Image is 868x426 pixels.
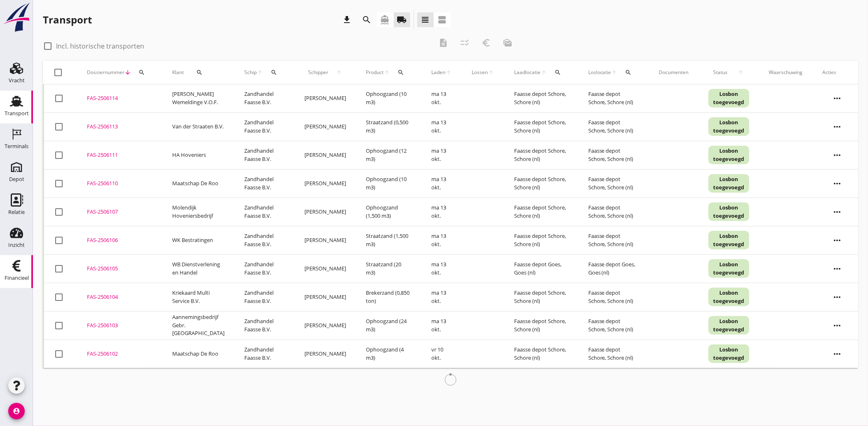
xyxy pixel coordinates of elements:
i: search [271,69,277,76]
div: FAS-2506110 [87,179,152,188]
td: Ophoogzand (24 m3) [356,311,421,340]
td: ma 13 okt. [421,226,462,254]
td: Faasse depot Schore, Schore (nl) [504,112,578,141]
td: Faasse depot Schore, Schore (nl) [578,311,649,340]
td: Brekerzand (0,850 ton) [356,283,421,311]
td: Zandhandel Faasse B.V. [234,226,295,254]
div: FAS-2506107 [87,208,152,216]
td: Zandhandel Faasse B.V. [234,198,295,226]
div: FAS-2506111 [87,151,152,159]
div: FAS-2506113 [87,123,152,131]
i: view_agenda [438,15,447,25]
i: search [138,69,145,76]
div: Losbon toegevoegd [709,203,749,221]
div: Losbon toegevoegd [709,345,749,363]
td: Aannemingsbedrijf Gebr. [GEOGRAPHIC_DATA] [162,311,234,340]
td: [PERSON_NAME] [295,226,356,254]
i: more_horiz [826,314,849,337]
div: Losbon toegevoegd [709,89,749,107]
i: arrow_upward [257,69,263,76]
td: Zandhandel Faasse B.V. [234,340,295,368]
i: arrow_upward [611,69,618,76]
i: more_horiz [826,144,849,167]
div: Waarschuwing [769,69,803,76]
div: Losbon toegevoegd [709,174,749,193]
div: Relatie [8,210,25,215]
td: [PERSON_NAME] [295,311,356,340]
span: Laden [431,69,445,76]
div: Losbon toegevoegd [709,316,749,335]
i: search [625,69,632,76]
td: Faasse depot Schore, Schore (nl) [578,84,649,113]
td: Faasse depot Schore, Schore (nl) [504,340,578,368]
div: FAS-2506114 [87,94,152,102]
div: Losbon toegevoegd [709,146,749,164]
td: Maatschap De Roo [162,340,234,368]
i: download [342,15,352,25]
i: arrow_upward [384,69,390,76]
td: Faasse depot Schore, Schore (nl) [578,169,649,198]
div: Losbon toegevoegd [709,288,749,306]
td: Faasse depot Schore, Schore (nl) [504,283,578,311]
td: Kriekaard Multi Service B.V. [162,283,234,311]
i: more_horiz [826,87,849,110]
div: Acties [823,69,852,76]
div: Transport [5,111,29,116]
i: more_horiz [826,286,849,309]
div: Losbon toegevoegd [709,231,749,249]
td: Van der Straaten B.V. [162,112,234,141]
i: more_horiz [826,115,849,138]
span: Schipper [304,69,332,76]
td: [PERSON_NAME] [295,141,356,169]
i: search [554,69,561,76]
div: FAS-2506105 [87,265,152,273]
div: Financieel [5,275,29,281]
td: vr 10 okt. [421,340,462,368]
div: FAS-2506104 [87,293,152,301]
i: search [362,15,372,25]
td: ma 13 okt. [421,254,462,283]
div: Inzicht [8,242,25,248]
td: Faasse depot Schore, Schore (nl) [504,141,578,169]
div: FAS-2506102 [87,350,152,358]
td: [PERSON_NAME] [295,254,356,283]
td: ma 13 okt. [421,141,462,169]
div: Vracht [9,78,25,83]
img: logo-small.a267ee39.svg [2,2,31,33]
td: Zandhandel Faasse B.V. [234,112,295,141]
td: Faasse depot Schore, Schore (nl) [578,141,649,169]
div: FAS-2506103 [87,321,152,330]
td: ma 13 okt. [421,198,462,226]
i: arrow_upward [332,69,346,76]
td: Faasse depot Schore, Schore (nl) [578,198,649,226]
td: Zandhandel Faasse B.V. [234,169,295,198]
td: ma 13 okt. [421,283,462,311]
i: account_circle [8,403,25,419]
td: Faasse depot Schore, Schore (nl) [578,283,649,311]
td: [PERSON_NAME] [295,198,356,226]
td: Ophoogzand (1,500 m3) [356,198,421,226]
i: more_horiz [826,342,849,365]
i: more_horiz [826,172,849,195]
span: Status [709,69,733,76]
td: Maatschap De Roo [162,169,234,198]
i: more_horiz [826,229,849,252]
td: [PERSON_NAME] [295,112,356,141]
div: Losbon toegevoegd [709,259,749,278]
label: Incl. historische transporten [56,42,144,50]
i: local_shipping [397,15,407,25]
span: Lossen [472,69,488,76]
td: Zandhandel Faasse B.V. [234,283,295,311]
td: Faasse depot Schore, Schore (nl) [504,311,578,340]
td: Ophoogzand (10 m3) [356,84,421,113]
div: Transport [43,13,92,26]
td: ma 13 okt. [421,169,462,198]
td: ma 13 okt. [421,84,462,113]
i: view_headline [421,15,430,25]
td: WB Dienstverlening en Handel [162,254,234,283]
td: Zandhandel Faasse B.V. [234,254,295,283]
td: [PERSON_NAME] Wemeldinge V.O.F. [162,84,234,113]
td: ma 13 okt. [421,311,462,340]
i: more_horiz [826,257,849,280]
td: Faasse depot Schore, Schore (nl) [504,84,578,113]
